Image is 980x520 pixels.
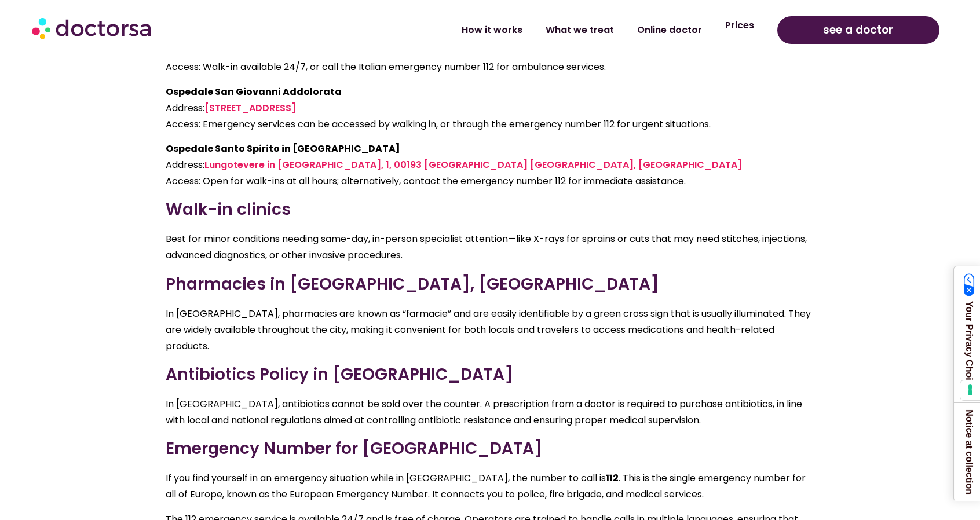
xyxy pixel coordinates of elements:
[777,16,939,44] a: see a doctor
[166,306,814,354] p: In [GEOGRAPHIC_DATA], pharmacies are known as “farmacie” and are easily identifiable by a green c...
[964,273,975,296] img: California Consumer Privacy Act (CCPA) Opt-Out Icon
[166,362,814,387] h3: Antibiotics Policy in [GEOGRAPHIC_DATA]
[626,17,714,43] a: Online doctor
[166,396,814,429] p: In [GEOGRAPHIC_DATA], antibiotics cannot be sold over the counter. A prescription from a doctor i...
[166,197,814,222] h3: Walk-in clinics
[714,12,766,39] a: Prices
[166,437,814,461] h3: Emergency Number for [GEOGRAPHIC_DATA]
[166,231,814,263] p: Best for minor conditions needing same-day, in-person specialist attention—like X-rays for sprain...
[166,141,814,189] p: Address: Access: Open for walk-ins at all hours; alternatively, contact the emergency number 112 ...
[960,380,980,400] button: Your consent preferences for tracking technologies
[204,158,742,171] a: Lungotevere in [GEOGRAPHIC_DATA], 1, 00193 [GEOGRAPHIC_DATA] [GEOGRAPHIC_DATA], [GEOGRAPHIC_DATA]
[255,17,766,43] nav: Menu
[166,272,814,296] h3: Pharmacies in [GEOGRAPHIC_DATA], [GEOGRAPHIC_DATA]
[606,471,619,485] strong: 112
[204,101,296,115] a: [STREET_ADDRESS]
[534,17,626,43] a: What we treat
[450,17,534,43] a: How it works
[166,84,814,133] p: Address: Access: Emergency services can be accessed by walking in, or through the emergency numbe...
[166,470,814,503] p: If you find yourself in an emergency situation while in [GEOGRAPHIC_DATA], the number to call is ...
[823,21,893,39] span: see a doctor
[166,85,342,98] strong: Ospedale San Giovanni Addolorata
[166,142,400,155] strong: Ospedale Santo Spirito in [GEOGRAPHIC_DATA]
